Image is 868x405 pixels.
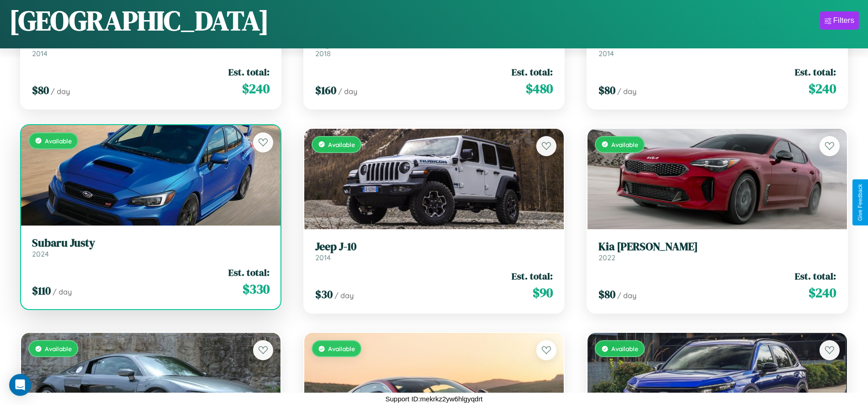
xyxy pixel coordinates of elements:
span: Available [611,141,638,148]
span: Est. total: [228,65,270,79]
span: 2014 [315,253,331,262]
span: Available [328,141,355,148]
span: $ 110 [32,283,51,298]
span: $ 240 [242,79,270,98]
span: 2014 [32,49,48,58]
span: $ 330 [243,280,270,298]
a: Jeep J-102014 [315,240,553,263]
h1: [GEOGRAPHIC_DATA] [9,2,269,39]
span: / day [53,287,72,296]
span: $ 80 [32,83,49,98]
div: Filters [833,16,854,25]
span: Available [45,137,72,145]
span: $ 240 [809,284,836,302]
span: Available [611,345,638,352]
span: / day [334,291,354,300]
span: $ 90 [533,284,553,302]
span: $ 80 [598,83,615,98]
span: Est. total: [795,269,836,283]
span: Available [328,345,355,352]
h3: Subaru Justy [32,237,270,250]
span: Est. total: [512,269,553,283]
span: $ 480 [526,79,553,98]
span: $ 30 [315,287,333,302]
div: Give Feedback [857,184,863,221]
span: / day [338,87,357,96]
a: Kia [PERSON_NAME]2022 [598,240,836,263]
span: Available [45,345,72,352]
span: 2014 [598,49,614,58]
span: Est. total: [512,65,553,79]
span: Est. total: [228,266,270,279]
span: $ 80 [598,287,615,302]
span: 2022 [598,253,615,262]
a: Subaru Justy2024 [32,237,270,259]
span: $ 240 [809,79,836,98]
div: Open Intercom Messenger [9,374,31,396]
button: Filters [820,11,859,30]
h3: Kia [PERSON_NAME] [598,240,836,253]
span: / day [617,291,636,300]
span: Est. total: [795,65,836,79]
p: Support ID: mekrkz2yw6hlgyqdrt [385,393,483,405]
span: 2024 [32,249,49,258]
span: 2018 [315,49,331,58]
span: / day [617,87,636,96]
h3: Jeep J-10 [315,240,553,253]
span: / day [51,87,70,96]
span: $ 160 [315,83,336,98]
